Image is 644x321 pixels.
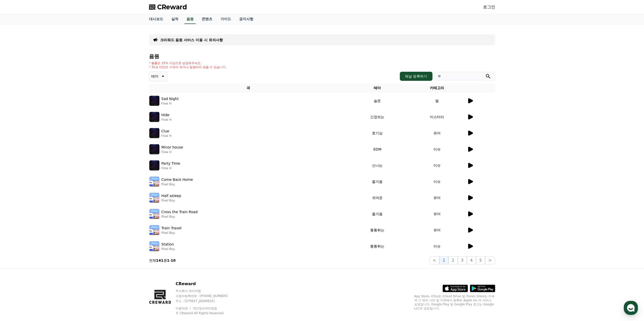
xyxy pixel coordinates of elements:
[161,96,179,102] p: Sad Night
[145,14,167,24] a: 대시보드
[2,160,33,173] a: 홈
[161,112,170,118] p: Hide
[149,177,159,187] img: music
[348,141,407,157] td: EDM
[184,14,196,24] a: 음원
[467,256,476,264] button: 4
[161,247,175,251] p: Pixel Boy
[407,109,467,125] td: 미스터리
[348,93,407,109] td: 슬픈
[483,4,495,10] a: 로그인
[348,222,407,238] td: 통통튀는
[176,294,237,298] p: 사업자등록번호 : [PHONE_NUMBER]
[407,206,467,222] td: 유머
[161,182,193,186] p: Pixel Boy
[149,96,159,106] img: music
[176,289,237,293] p: 주식회사 와이피랩
[33,160,65,173] a: 대화
[167,14,182,24] a: 실적
[149,61,227,65] p: * 볼륨은 15% 이상으로 설정해주세요.
[161,134,172,138] p: Flow H
[407,157,467,174] td: 이슈
[149,193,159,203] img: music
[161,231,182,235] p: Pixel Boy
[149,83,348,93] th: 곡
[160,37,223,42] a: 크리워드 음원 서비스 이용 시 유의사항
[171,258,176,262] strong: 10
[149,225,159,235] img: music
[149,144,159,154] img: music
[407,222,467,238] td: 유머
[16,168,19,172] span: 홈
[78,168,84,172] span: 설정
[429,256,439,264] button: <
[149,258,176,263] p: 전체 중 -
[176,307,192,310] a: 이용약관
[348,125,407,141] td: 호기심
[161,242,174,247] p: Station
[485,256,495,264] button: >
[407,174,467,190] td: 이슈
[348,83,407,93] th: 테마
[149,128,159,138] img: music
[161,145,183,150] p: Minor house
[193,307,217,310] a: 개인정보처리방침
[235,14,257,24] a: 공지사항
[161,177,193,182] p: Come Back Home
[348,157,407,174] td: 신나는
[157,3,187,11] span: CReward
[161,199,181,203] p: Pixel Boy
[407,190,467,206] td: 유머
[161,118,172,122] p: Flow H
[348,206,407,222] td: 즐거움
[458,256,467,264] button: 3
[149,241,159,251] img: music
[161,226,182,231] p: Train Travel
[348,238,407,254] td: 통통튀는
[348,190,407,206] td: 귀여운
[149,71,168,81] button: 테마
[149,160,159,170] img: music
[348,174,407,190] td: 즐거움
[439,256,448,264] button: 1
[149,3,187,11] a: CReward
[414,294,495,310] p: App Store, iCloud, iCloud Drive 및 iTunes Store는 미국과 그 밖의 나라 및 지역에서 등록된 Apple Inc.의 서비스 상표입니다. Goo...
[161,193,181,199] p: Half asleep
[407,141,467,157] td: 이슈
[149,54,495,59] h4: 음원
[161,161,180,166] p: Party Time
[176,281,237,287] p: CReward
[149,112,159,122] img: music
[198,14,216,24] a: 콘텐츠
[216,14,235,24] a: 가이드
[407,125,467,141] td: 유머
[448,256,458,264] button: 2
[407,83,467,93] th: 카테고리
[161,129,169,134] p: Clue
[149,65,227,69] p: * 35초 미만은 수익이 적거나 발생하지 않을 수 있습니다.
[161,166,180,170] p: Flow H
[65,160,97,173] a: 설정
[176,299,237,303] p: 주소 : [STREET_ADDRESS]
[348,109,407,125] td: 긴장되는
[46,168,52,172] span: 대화
[161,215,198,219] p: Pixel Boy
[476,256,485,264] button: 5
[176,311,237,315] p: © CReward All Rights Reserved.
[156,258,163,262] strong: 141
[161,209,198,215] p: Cross the Train Road
[151,73,158,80] p: 테마
[400,72,432,81] button: 채널 등록하기
[161,150,183,154] p: Flow H
[167,258,170,262] strong: 1
[149,209,159,219] img: music
[161,102,179,106] p: Flow H
[407,238,467,254] td: 이슈
[407,93,467,109] td: 썰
